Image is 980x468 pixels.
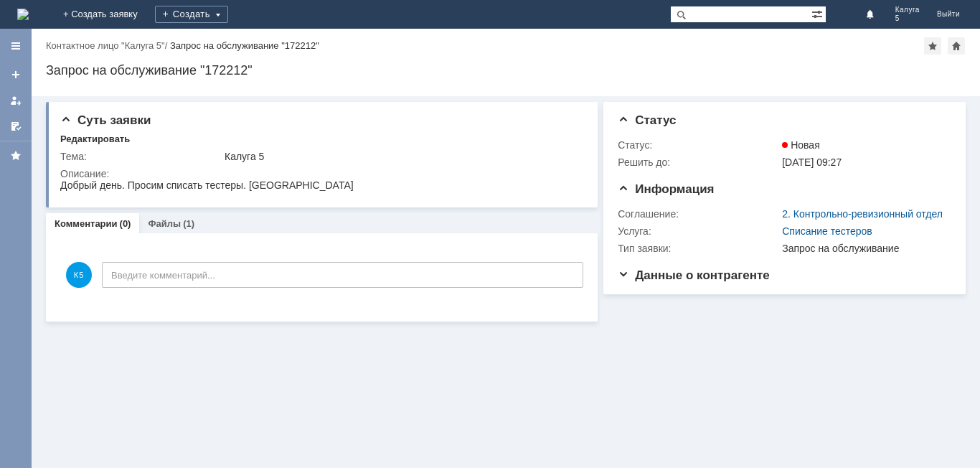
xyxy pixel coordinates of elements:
a: Комментарии [55,218,118,229]
span: Статус [618,113,676,127]
span: [DATE] 09:27 [782,156,842,168]
div: Запрос на обслуживание "172212" [170,40,319,51]
div: Описание: [60,168,581,179]
div: Тип заявки: [618,243,779,254]
a: Контактное лицо "Калуга 5" [46,40,165,51]
div: Тема: [60,151,222,162]
a: Мои согласования [4,115,27,138]
div: Статус: [618,139,779,151]
span: Информация [618,182,714,196]
span: Данные о контрагенте [618,268,770,282]
span: Расширенный поиск [811,6,826,20]
div: Соглашение: [618,208,779,220]
div: (1) [183,218,194,229]
a: Перейти на домашнюю страницу [17,9,29,20]
div: / [46,40,170,51]
a: 2. Контрольно-ревизионный отдел [782,208,943,220]
div: Услуга: [618,225,779,237]
a: Мои заявки [4,89,27,112]
span: Суть заявки [60,113,151,127]
div: (0) [120,218,131,229]
div: Создать [155,6,228,23]
img: logo [17,9,29,20]
div: Запрос на обслуживание [782,243,945,254]
span: К5 [66,262,92,288]
div: Добавить в избранное [924,37,941,55]
div: Редактировать [60,134,130,145]
span: Калуга [895,6,920,14]
div: Запрос на обслуживание "172212" [46,63,966,78]
div: Сделать домашней страницей [948,37,965,55]
div: Решить до: [618,156,779,168]
span: Новая [782,139,820,151]
div: Калуга 5 [225,151,578,162]
a: Списание тестеров [782,225,872,237]
span: 5 [895,14,920,23]
a: Файлы [148,218,181,229]
a: Создать заявку [4,63,27,86]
